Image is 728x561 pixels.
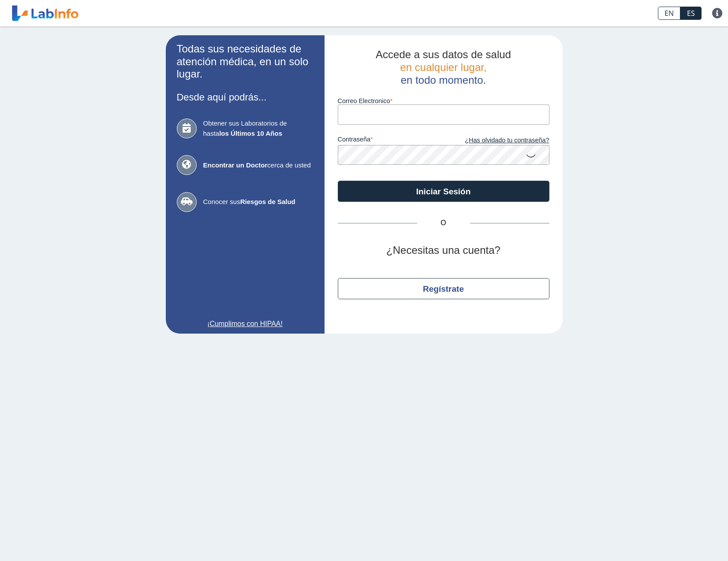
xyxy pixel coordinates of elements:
[203,119,314,138] span: Obtener sus Laboratorios de hasta
[219,130,282,137] b: los Últimos 10 Años
[338,97,549,104] label: Correo Electronico
[401,74,486,86] span: en todo momento.
[203,197,314,207] span: Conocer sus
[650,527,718,551] iframe: Help widget launcher
[376,48,511,60] span: Accede a sus datos de salud
[338,136,444,145] label: contraseña
[240,198,295,205] b: Riesgos de Salud
[177,43,314,81] h2: Todas sus necesidades de atención médica, en un solo lugar.
[338,244,549,257] h2: ¿Necesitas una cuenta?
[203,160,314,171] span: cerca de usted
[444,136,549,145] a: ¿Has olvidado tu contraseña?
[658,7,680,20] a: EN
[400,61,486,73] span: en cualquier lugar,
[177,92,314,103] h3: Desde aquí podrás...
[338,181,549,202] button: Iniciar Sesión
[177,319,314,329] a: ¡Cumplimos con HIPAA!
[680,7,702,20] a: ES
[417,218,470,228] span: O
[203,161,268,169] b: Encontrar un Doctor
[338,278,549,299] button: Regístrate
